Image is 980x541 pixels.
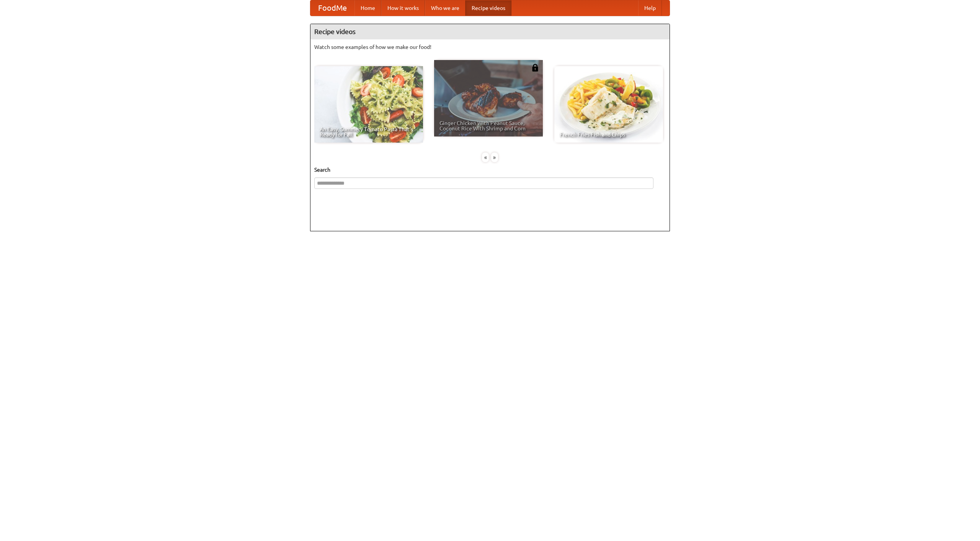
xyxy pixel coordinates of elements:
[310,0,354,16] a: FoodMe
[354,0,381,16] a: Home
[554,66,663,143] a: French Fries Fish and Chips
[320,127,418,137] span: An Easy, Summery Tomato Pasta That's Ready for Fall
[560,132,658,137] span: French Fries Fish and Chips
[381,0,425,16] a: How it works
[310,24,670,39] h4: Recipe videos
[425,0,465,16] a: Who we are
[638,0,662,16] a: Help
[465,0,511,16] a: Recipe videos
[491,153,498,162] div: »
[482,153,489,162] div: «
[314,43,666,51] p: Watch some examples of how we make our food!
[531,64,539,71] img: 483408.png
[314,66,423,143] a: An Easy, Summery Tomato Pasta That's Ready for Fall
[314,166,666,174] h5: Search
